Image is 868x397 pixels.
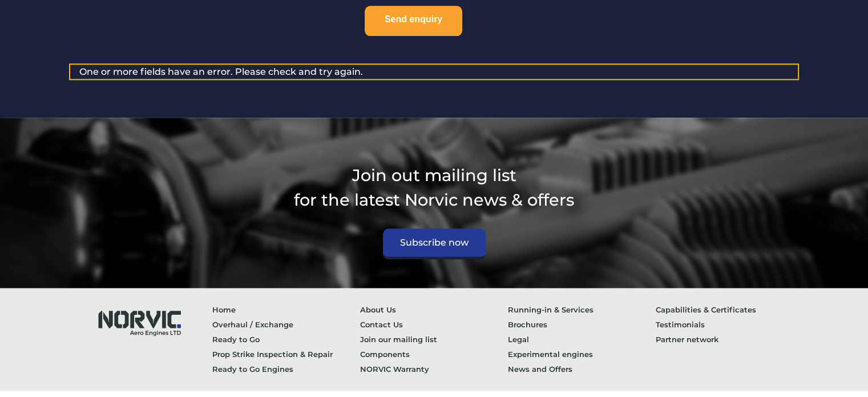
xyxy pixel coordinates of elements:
a: Components [360,347,508,362]
a: Experimental engines [508,347,656,362]
a: Contact Us [360,317,508,332]
a: Legal [508,332,656,347]
a: Partner network [656,332,804,347]
a: Running-in & Services [508,302,656,317]
input: Send enquiry [365,6,462,36]
div: One or more fields have an error. Please check and try again. [69,63,798,80]
a: Testimonials [656,317,804,332]
a: NORVIC Warranty [360,362,508,376]
a: Join our mailing list [360,332,508,347]
a: Overhaul / Exchange [212,317,360,332]
img: Norvic Aero Engines logo [87,302,190,341]
a: Home [212,302,360,317]
a: Capabilities & Certificates [656,302,804,317]
a: About Us [360,302,508,317]
p: Join out mailing list for the latest Norvic news & offers [64,163,803,212]
a: News and Offers [508,362,656,376]
a: Subscribe now [383,228,486,259]
a: Brochures [508,317,656,332]
a: Ready to Go [212,332,360,347]
a: Ready to Go Engines [212,362,360,376]
a: Prop Strike Inspection & Repair [212,347,360,362]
